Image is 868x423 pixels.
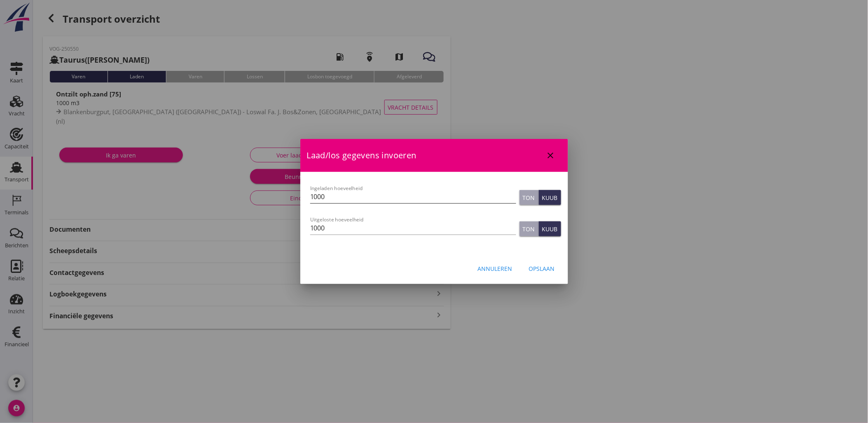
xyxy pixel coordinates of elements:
div: Ton [523,193,535,202]
button: Ton [519,190,539,205]
button: Annuleren [471,261,519,276]
button: Kuub [539,190,561,205]
button: Ton [519,221,539,236]
div: Opslaan [529,264,555,273]
input: Uitgeloste hoeveelheid [310,221,516,235]
button: Kuub [539,221,561,236]
div: Annuleren [478,264,512,273]
input: Ingeladen hoeveelheid [310,190,516,203]
div: Ton [523,225,535,233]
div: Kuub [542,193,558,202]
div: Laad/los gegevens invoeren [300,139,568,172]
i: close [546,150,556,160]
button: Opslaan [522,261,562,276]
div: Kuub [542,225,558,233]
